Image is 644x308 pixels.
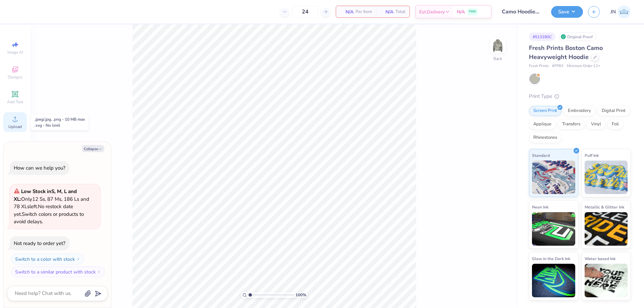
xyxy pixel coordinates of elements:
span: Water based Ink [585,255,615,262]
div: Rhinestones [529,133,561,143]
span: Est. Delivery [419,8,445,15]
span: Per Item [356,8,372,15]
div: Foil [607,119,623,129]
img: Switch to a color with stock [76,257,80,261]
span: Fresh Prints Boston Camo Heavyweight Hoodie [529,44,603,61]
span: JN [610,8,616,16]
input: Untitled Design [497,5,546,18]
span: Add Text [7,99,23,105]
div: Back [493,56,502,62]
input: – – [292,6,318,18]
span: Neon Ink [532,203,548,210]
div: Transfers [558,119,585,129]
span: Upload [8,124,22,129]
div: How can we help you? [14,165,65,171]
img: Switch to a similar product with stock [97,270,101,274]
div: Print Type [529,93,631,100]
div: Embroidery [563,106,595,116]
div: Original Proof [559,33,596,41]
span: FREE [469,9,476,14]
span: Glow in the Dark Ink [532,255,570,262]
button: Save [551,6,583,18]
span: Image AI [7,50,23,55]
span: No restock date yet. [14,203,73,218]
span: Only 12 Ss, 87 Ms, 186 Ls and 78 XLs left. Switch colors or products to avoid delays. [14,188,89,225]
span: N/A [380,8,393,15]
span: Designs [8,74,22,80]
div: Digital Print [597,106,630,116]
button: Switch to a similar product with stock [11,266,105,277]
img: Back [491,39,504,52]
strong: Low Stock in S, M, L and XL : [14,188,77,202]
div: .jpeg/.jpg, .png - 10 MB max [35,116,85,122]
div: .svg - No limit [35,122,85,128]
span: Minimum Order: 12 + [567,63,600,69]
span: 100 % [296,292,306,298]
span: N/A [457,8,465,15]
div: Vinyl [587,119,605,129]
div: Applique [529,119,556,129]
span: # FP83 [552,63,563,69]
span: Metallic & Glitter Ink [585,203,624,210]
a: JN [610,5,631,18]
span: N/A [340,8,354,15]
div: Not ready to order yet? [14,240,65,247]
img: Jacky Noya [618,5,631,18]
button: Switch to a color with stock [11,254,84,264]
img: Puff Ink [585,161,628,194]
span: Standard [532,152,550,159]
div: # 513180C [529,33,555,41]
img: Standard [532,161,575,194]
img: Water based Ink [585,264,628,297]
span: Total [395,8,406,15]
span: Fresh Prints [529,63,549,69]
img: Glow in the Dark Ink [532,264,575,297]
span: Puff Ink [585,152,599,159]
img: Metallic & Glitter Ink [585,212,628,246]
div: Screen Print [529,106,561,116]
button: Collapse [82,145,104,152]
img: Neon Ink [532,212,575,246]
